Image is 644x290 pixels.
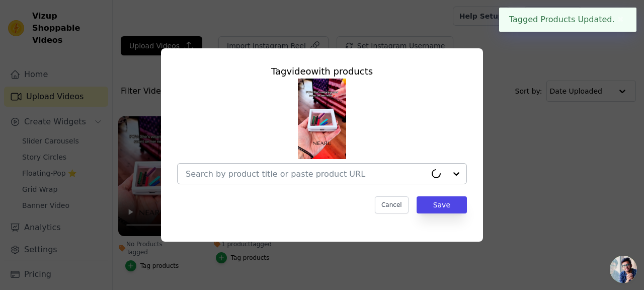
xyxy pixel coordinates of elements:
[186,169,426,179] input: Search by product title or paste product URL
[499,8,636,32] div: Tagged Products Updated.
[298,79,346,159] img: tn-e0c20a7a97e3479cbb7a57f407ca4a40.png
[610,256,637,283] a: Chat öffnen
[177,64,467,79] div: Tag video with products
[615,14,626,26] button: Close
[375,196,409,213] button: Cancel
[417,196,467,213] button: Save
